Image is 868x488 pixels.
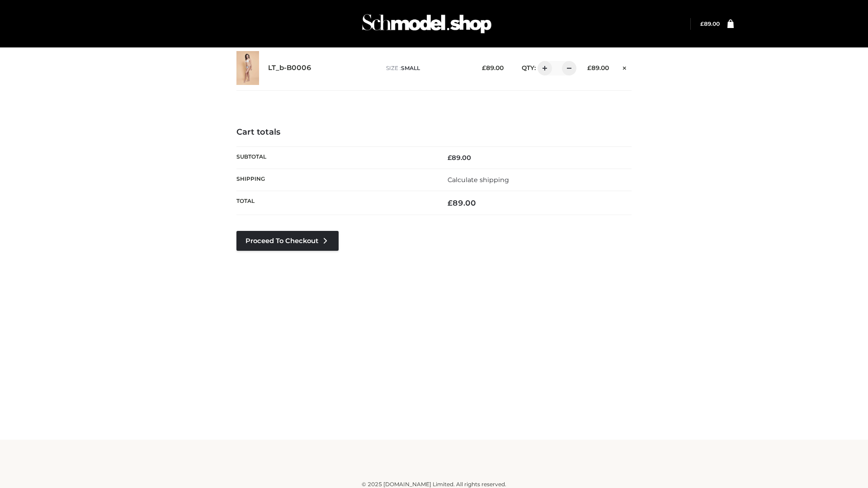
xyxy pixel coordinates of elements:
bdi: 89.00 [448,154,471,162]
a: Remove this item [618,61,632,73]
span: £ [587,64,591,71]
th: Subtotal [236,146,434,169]
span: £ [700,20,704,27]
bdi: 89.00 [587,64,609,71]
bdi: 89.00 [700,20,720,27]
th: Total [236,191,434,215]
a: Calculate shipping [448,176,509,184]
span: £ [448,154,452,162]
a: Proceed to Checkout [236,231,339,251]
span: SMALL [401,65,420,71]
p: size : [386,64,468,72]
bdi: 89.00 [482,64,504,71]
a: LT_b-B0006 [268,64,311,72]
div: QTY: [513,61,573,75]
a: £89.00 [700,20,720,27]
h4: Cart totals [236,127,632,137]
span: £ [482,64,486,71]
bdi: 89.00 [448,198,476,207]
th: Shipping [236,169,434,191]
img: Schmodel Admin 964 [359,6,495,42]
span: £ [448,198,453,207]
